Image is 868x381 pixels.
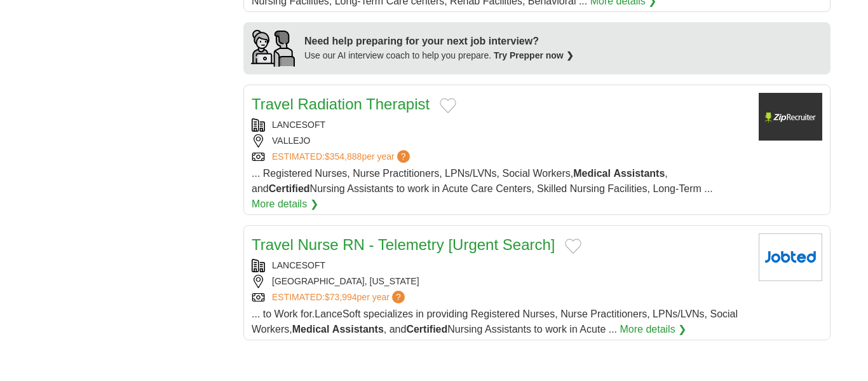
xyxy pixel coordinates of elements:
[573,168,611,179] strong: Medical
[304,34,574,49] div: Need help preparing for your next job interview?
[272,291,407,304] a: ESTIMATED:$73,994per year?
[620,322,687,337] a: More details ❯
[252,275,749,288] div: [GEOGRAPHIC_DATA], [US_STATE]
[759,93,822,141] img: Company logo
[304,49,574,62] div: Use our AI interview coach to help you prepare.
[252,197,318,212] a: More details ❯
[440,98,456,113] button: Add to favorite jobs
[252,118,749,132] div: LANCESOFT
[252,236,555,253] a: Travel Nurse RN - Telemetry [Urgent Search]
[392,291,405,303] span: ?
[759,233,822,281] img: Company logo
[252,95,430,113] a: Travel Radiation Therapist
[613,168,665,179] strong: Assistants
[332,324,384,335] strong: Assistants
[397,150,410,163] span: ?
[406,324,447,335] strong: Certified
[494,50,574,60] a: Try Prepper now ❯
[252,168,713,194] span: ... Registered Nurses, Nurse Practitioners, LPNs/LVNs, Social Workers, , and Nursing Assistants t...
[252,134,749,148] div: VALLEJO
[292,324,330,335] strong: Medical
[252,259,749,272] div: LANCESOFT
[565,239,581,254] button: Add to favorite jobs
[325,151,362,162] span: $354,888
[325,292,357,302] span: $73,994
[272,150,412,163] a: ESTIMATED:$354,888per year?
[252,308,738,335] span: ... to Work for.LanceSoft specializes in providing Registered Nurses, Nurse Practitioners, LPNs/L...
[269,183,310,194] strong: Certified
